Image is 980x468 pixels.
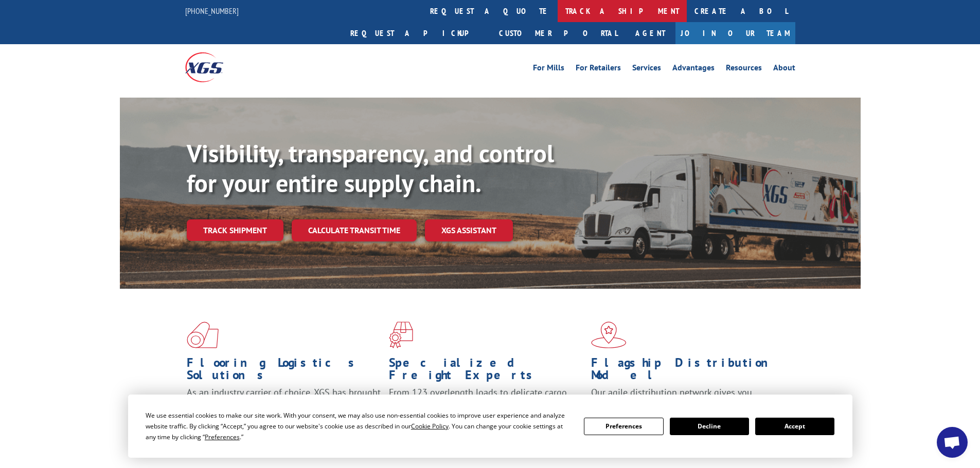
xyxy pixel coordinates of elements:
[670,418,749,435] button: Decline
[425,219,513,241] a: XGS ASSISTANT
[389,322,413,348] img: xgs-icon-focused-on-flooring-red
[937,427,968,458] a: Open chat
[187,386,381,423] span: As an industry carrier of choice, XGS has brought innovation and dedication to flooring logistics...
[128,395,852,458] div: Cookie Consent Prompt
[591,386,780,410] span: Our agile distribution network gives you nationwide inventory management on demand.
[726,64,762,75] a: Resources
[389,386,583,432] p: From 123 overlength loads to delicate cargo, our experienced staff knows the best way to move you...
[591,357,786,386] h1: Flagship Distribution Model
[591,322,627,348] img: xgs-icon-flagship-distribution-model-red
[533,64,564,75] a: For Mills
[773,64,795,75] a: About
[632,64,661,75] a: Services
[185,6,239,16] a: [PHONE_NUMBER]
[187,357,381,386] h1: Flooring Logistics Solutions
[675,22,795,44] a: Join Our Team
[187,322,219,348] img: xgs-icon-total-supply-chain-intelligence-red
[576,64,621,75] a: For Retailers
[755,418,834,435] button: Accept
[672,64,715,75] a: Advantages
[187,219,283,241] a: Track shipment
[187,137,554,199] b: Visibility, transparency, and control for your entire supply chain.
[584,418,663,435] button: Preferences
[411,422,449,430] span: Cookie Policy
[205,433,240,441] span: Preferences
[625,22,675,44] a: Agent
[292,219,417,241] a: Calculate transit time
[146,410,572,442] div: We use essential cookies to make our site work. With your consent, we may also use non-essential ...
[343,22,491,44] a: Request a pickup
[491,22,625,44] a: Customer Portal
[389,357,583,386] h1: Specialized Freight Experts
